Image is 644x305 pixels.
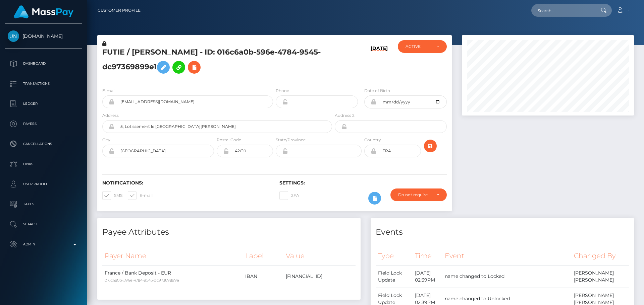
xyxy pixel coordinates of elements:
h5: FUTIE / [PERSON_NAME] - ID: 016c6a0b-596e-4784-9545-dc97369899e1 [102,47,328,77]
p: Transactions [8,79,79,89]
label: Address 2 [335,112,355,119]
h6: [DATE] [371,46,388,79]
label: State/Province [276,137,306,143]
img: Unlockt.me [8,30,19,42]
h4: Payee Attributes [102,226,356,238]
div: Do not require [398,192,431,198]
td: [FINANCIAL_ID] [283,265,356,288]
h6: Notifications: [102,180,269,186]
label: Date of Birth [364,88,390,94]
small: 016c6a0b-596e-4784-9545-dc97369899e1 [105,278,180,283]
label: City [102,137,110,143]
th: Changed By [572,247,629,265]
label: E-mail [128,191,153,200]
a: Dashboard [5,55,82,72]
p: Ledger [8,99,79,109]
p: Dashboard [8,59,79,69]
p: Payees [8,119,79,129]
button: ACTIVE [398,40,447,53]
label: Address [102,112,119,119]
a: Ledger [5,95,82,112]
td: IBAN [243,265,283,288]
label: Country [364,137,381,143]
a: Admin [5,236,82,253]
label: Phone [276,88,289,94]
td: name changed to Locked [442,265,571,288]
input: Search... [531,4,594,17]
p: User Profile [8,179,79,189]
a: Payees [5,116,82,132]
p: Cancellations [8,139,79,149]
td: Field Lock Update [376,265,413,288]
td: France / Bank Deposit - EUR [102,265,243,288]
th: Label [243,247,283,265]
p: Search [8,219,79,229]
a: Cancellations [5,136,82,152]
a: Taxes [5,196,82,213]
th: Value [283,247,356,265]
label: Postal Code [217,137,241,143]
a: User Profile [5,176,82,193]
th: Type [376,247,413,265]
h6: Settings: [279,180,446,186]
span: [DOMAIN_NAME] [5,33,82,39]
th: Event [442,247,571,265]
a: Links [5,156,82,172]
a: Search [5,216,82,233]
p: Admin [8,239,79,249]
p: Taxes [8,199,79,209]
td: [DATE] 02:39PM [413,265,443,288]
a: Transactions [5,75,82,92]
h4: Events [376,226,629,238]
label: 2FA [279,191,299,200]
div: ACTIVE [406,44,431,49]
p: Links [8,159,79,169]
label: SMS [102,191,122,200]
button: Do not require [390,188,447,201]
th: Time [413,247,443,265]
label: E-mail [102,88,115,94]
img: MassPay Logo [14,5,73,18]
a: Customer Profile [98,3,141,17]
th: Payer Name [102,247,243,265]
td: [PERSON_NAME] [PERSON_NAME] [572,265,629,288]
